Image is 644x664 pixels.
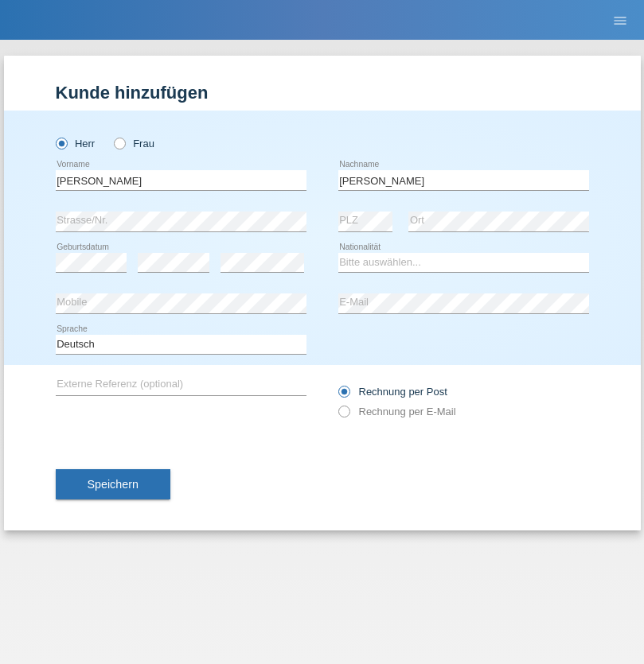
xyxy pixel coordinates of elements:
i: menu [612,13,628,29]
input: Rechnung per E-Mail [338,406,349,425]
label: Frau [114,138,154,149]
input: Frau [114,138,124,148]
input: Herr [56,138,66,148]
label: Rechnung per Post [338,386,447,398]
a: menu [604,15,636,25]
label: Herr [56,138,96,149]
span: Speichern [88,478,139,491]
h1: Kunde hinzufügen [56,83,589,103]
input: Rechnung per Post [338,386,349,406]
button: Speichern [56,469,170,499]
label: Rechnung per E-Mail [338,406,456,417]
